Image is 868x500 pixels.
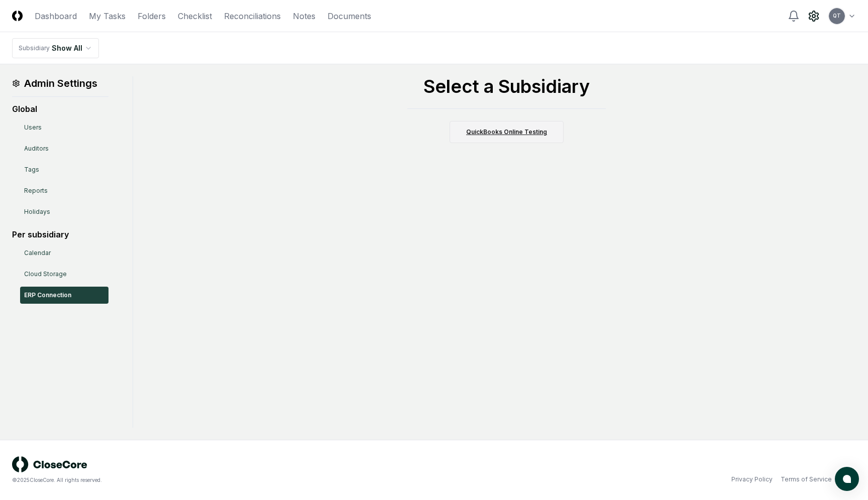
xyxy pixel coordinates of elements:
a: Calendar [20,244,108,262]
a: Reports [20,182,108,199]
nav: breadcrumb [12,38,99,58]
img: Logo [12,11,23,21]
div: Global [12,103,108,115]
a: Checklist [178,10,212,22]
a: Folders [138,10,166,22]
a: Reconciliations [224,10,281,22]
div: Per subsidiary [12,228,108,240]
a: Auditors [20,140,108,157]
img: logo [12,456,87,472]
a: Tags [20,161,108,178]
a: Users [20,119,108,136]
div: Subsidiary [19,44,50,53]
a: ERP Connection [20,287,108,304]
a: Holidays [20,203,108,220]
a: Terms of Service [781,475,832,484]
span: QT [833,12,841,20]
a: Privacy Policy [731,475,773,484]
a: QuickBooks Online Testing [450,121,564,143]
h1: Admin Settings [12,76,108,90]
button: QT [828,7,846,25]
button: atlas-launcher [835,467,859,491]
h1: Select a Subsidiary [407,76,606,96]
a: Dashboard [35,10,77,22]
div: © 2025 CloseCore. All rights reserved. [12,476,434,484]
a: Notes [293,10,315,22]
a: My Tasks [89,10,126,22]
a: Cloud Storage [20,266,108,283]
a: Documents [328,10,371,22]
